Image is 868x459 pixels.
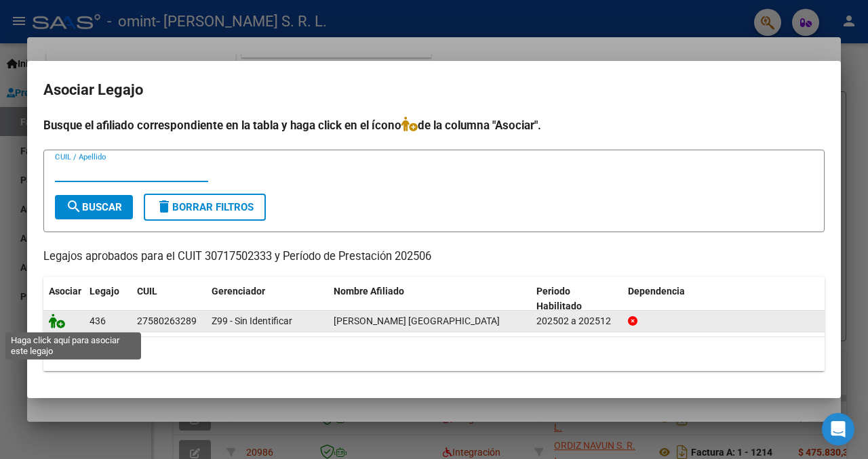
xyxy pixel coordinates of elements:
button: Buscar [55,195,133,219]
div: Open Intercom Messenger [822,413,854,445]
span: 436 [90,315,106,326]
datatable-header-cell: Asociar [43,277,84,322]
span: Buscar [66,201,122,213]
mat-icon: search [66,198,82,215]
mat-icon: delete [156,198,172,215]
datatable-header-cell: Nombre Afiliado [328,277,531,322]
datatable-header-cell: Periodo Habilitado [531,277,623,322]
h4: Busque el afiliado correspondiente en la tabla y haga click en el ícono de la columna "Asociar". [43,116,825,134]
datatable-header-cell: Legajo [84,277,132,322]
span: Nombre Afiliado [334,286,404,297]
span: Legajo [90,286,119,297]
span: ORTIZ MANSILLA ROMA [334,315,500,326]
span: Periodo Habilitado [536,286,582,312]
button: Borrar Filtros [144,194,266,221]
div: 1 registros [43,337,825,371]
datatable-header-cell: Gerenciador [206,277,328,322]
datatable-header-cell: Dependencia [623,277,825,322]
div: 27580263289 [137,313,197,329]
span: Dependencia [628,286,685,297]
span: Gerenciador [212,286,265,297]
span: Z99 - Sin Identificar [212,315,292,326]
datatable-header-cell: CUIL [132,277,206,322]
span: Asociar [49,286,81,297]
p: Legajos aprobados para el CUIT 30717502333 y Período de Prestación 202506 [43,248,825,265]
h2: Asociar Legajo [43,77,825,103]
div: 202502 a 202512 [536,313,617,329]
span: Borrar Filtros [156,201,254,213]
span: CUIL [137,286,157,297]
